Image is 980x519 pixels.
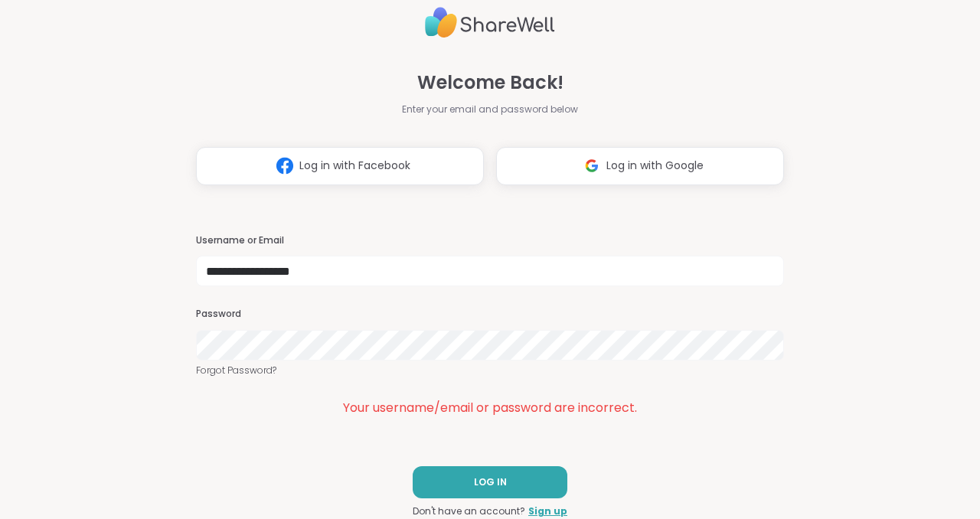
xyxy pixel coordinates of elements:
[196,234,784,247] h3: Username or Email
[402,103,578,116] span: Enter your email and password below
[196,364,784,377] a: Forgot Password?
[577,152,606,180] img: ShareWell Logomark
[413,504,525,518] span: Don't have an account?
[417,69,563,96] span: Welcome Back!
[196,147,484,185] button: Log in with Facebook
[413,466,567,498] button: LOG IN
[496,147,784,185] button: Log in with Google
[606,158,704,174] span: Log in with Google
[528,504,567,518] a: Sign up
[425,1,555,44] img: ShareWell Logo
[196,399,784,417] div: Your username/email or password are incorrect.
[196,308,784,321] h3: Password
[299,158,410,174] span: Log in with Facebook
[270,152,299,180] img: ShareWell Logomark
[474,475,507,489] span: LOG IN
